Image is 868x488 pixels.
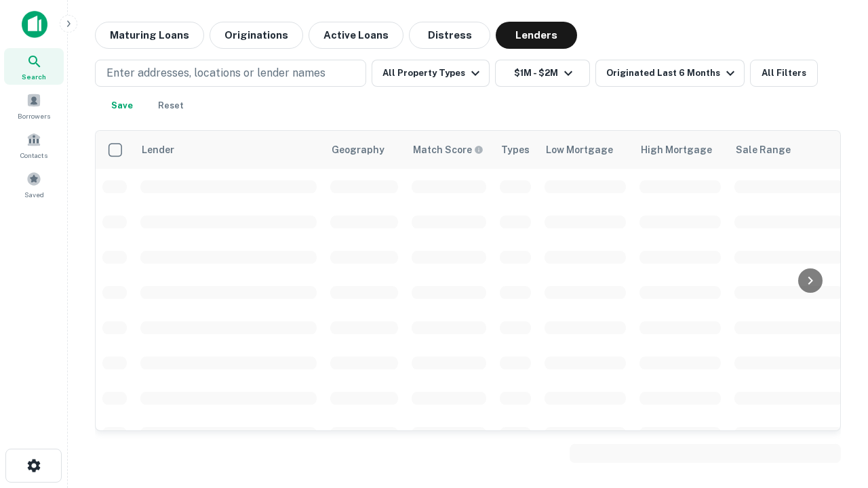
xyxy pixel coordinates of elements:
a: Saved [4,166,64,203]
div: Geography [332,142,384,158]
button: Originations [210,22,303,49]
div: Sale Range [736,142,791,158]
button: Enter addresses, locations or lender names [95,60,366,87]
iframe: Chat Widget [800,380,868,445]
button: All Filters [750,60,818,87]
span: Search [22,71,46,82]
button: All Property Types [372,60,490,87]
a: Search [4,48,64,85]
th: Capitalize uses an advanced AI algorithm to match your search with the best lender. The match sco... [405,131,493,169]
div: High Mortgage [641,142,712,158]
span: Borrowers [18,110,50,121]
button: Save your search to get updates of matches that match your search criteria. [100,92,144,119]
a: Borrowers [4,87,64,124]
div: Low Mortgage [546,142,613,158]
th: Sale Range [728,131,850,169]
button: $1M - $2M [495,60,590,87]
button: Lenders [496,22,577,49]
th: Low Mortgage [538,131,633,169]
button: Active Loans [309,22,403,49]
span: Contacts [20,150,47,161]
div: Types [501,142,530,158]
img: capitalize-icon.png [22,11,47,38]
div: Lender [142,142,174,158]
div: Capitalize uses an advanced AI algorithm to match your search with the best lender. The match sco... [413,142,484,157]
th: Types [493,131,538,169]
button: Reset [149,92,193,119]
span: Saved [24,189,44,200]
button: Originated Last 6 Months [595,60,745,87]
th: High Mortgage [633,131,728,169]
p: Enter addresses, locations or lender names [106,65,325,81]
th: Geography [323,131,405,169]
button: Maturing Loans [95,22,204,49]
h6: Match Score [413,142,481,157]
th: Lender [134,131,323,169]
div: Originated Last 6 Months [606,65,738,81]
a: Contacts [4,127,64,163]
button: Distress [409,22,490,49]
